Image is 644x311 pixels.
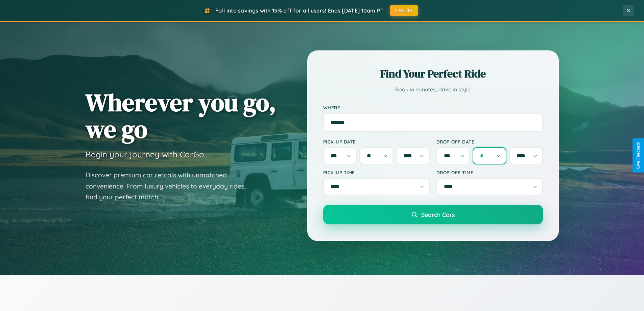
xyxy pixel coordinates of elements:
label: Pick-up Date [323,139,430,145]
span: Fall into savings with 15% off for all users! Ends [DATE] 10am PT. [215,7,385,14]
label: Drop-off Date [436,139,543,145]
h1: Wherever you go, we go [86,89,276,142]
p: Discover premium car rentals with unmatched convenience. From luxury vehicles to everyday rides, ... [86,170,255,203]
h3: Begin your journey with CarGo [86,149,204,159]
p: Book in minutes, drive in style [323,85,543,94]
button: Search Cars [323,205,543,224]
label: Where [323,105,543,110]
span: Search Cars [421,211,455,218]
button: FALL15 [390,5,418,16]
label: Pick-up Time [323,170,430,175]
h2: Find Your Perfect Ride [323,66,543,81]
div: Give Feedback [636,142,641,169]
label: Drop-off Time [436,170,543,175]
